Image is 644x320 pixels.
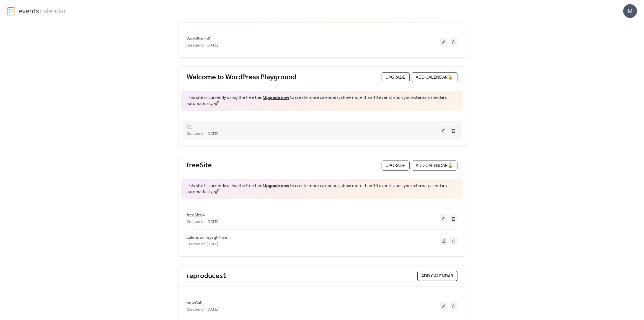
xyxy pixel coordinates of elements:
[187,219,218,225] span: Created on [DATE]
[7,7,15,16] img: logo
[187,124,192,131] span: C1
[187,306,218,313] span: Created on [DATE]
[187,95,457,107] span: This site is currently using the free tier. to create more calendars, show more than 10 events an...
[187,126,192,129] a: C1
[421,273,453,280] span: ADD CALENDAR
[187,236,227,239] a: calendar-mysql-free
[187,301,203,304] a: newCal!
[187,37,211,40] a: WordPress2
[187,214,205,217] a: freeSite4
[417,271,457,281] button: ADD CALENDAR
[263,93,289,102] a: Upgrade now
[187,42,218,49] span: Created on [DATE]
[386,74,405,81] span: Upgrade
[187,300,203,306] span: newCal!
[187,241,218,248] span: Created on [DATE]
[187,272,227,281] a: reproduces1
[382,161,410,171] button: Upgrade
[623,4,637,18] div: M
[187,36,211,42] span: WordPress2
[382,72,410,82] button: Upgrade
[187,183,457,195] span: This site is currently using the free tier. to create more calendars, show more than 10 events an...
[19,7,66,15] img: logo-type
[187,212,205,219] span: freeSite4
[187,161,212,170] a: freeSite
[386,162,405,169] span: Upgrade
[187,234,227,241] span: calendar-mysql-free
[187,131,218,137] span: Created on [DATE]
[187,73,296,82] a: Welcome to WordPress Playground
[263,182,289,190] a: Upgrade now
